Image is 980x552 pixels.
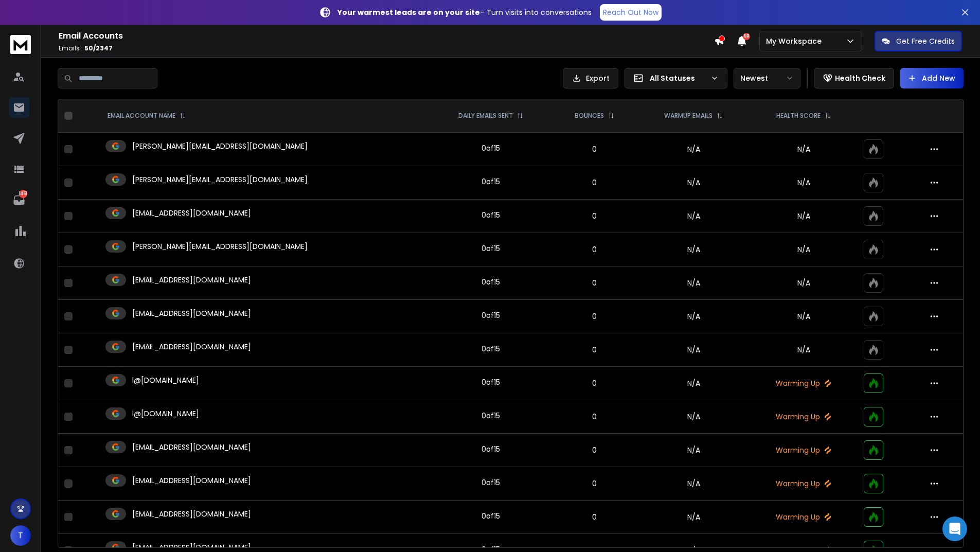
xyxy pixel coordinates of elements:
p: Get Free Credits [896,36,955,46]
td: N/A [637,200,750,233]
div: 0 of 15 [482,444,500,454]
p: 0 [558,278,631,288]
button: Newest [734,68,800,88]
p: 0 [558,311,631,322]
p: 0 [558,412,631,422]
td: N/A [637,333,750,367]
p: [EMAIL_ADDRESS][DOMAIN_NAME] [132,442,251,452]
p: Warming Up [756,445,851,455]
p: DAILY EMAILS SENT [458,112,513,120]
div: 0 of 15 [482,143,500,153]
img: logo [10,35,31,54]
p: [PERSON_NAME][EMAIL_ADDRESS][DOMAIN_NAME] [132,241,308,252]
div: 0 of 15 [482,511,500,521]
button: T [10,525,31,546]
p: Warming Up [756,378,851,388]
p: 1461 [19,190,27,198]
div: 0 of 15 [482,377,500,387]
td: N/A [637,501,750,534]
p: WARMUP EMAILS [664,112,712,120]
p: Warming Up [756,412,851,422]
p: N/A [756,177,851,188]
p: l@[DOMAIN_NAME] [132,375,199,385]
p: Warming Up [756,512,851,522]
p: N/A [756,244,851,255]
p: – Turn visits into conversations [337,7,592,17]
p: N/A [756,144,851,154]
td: N/A [637,166,750,200]
p: [EMAIL_ADDRESS][DOMAIN_NAME] [132,475,251,486]
div: 0 of 15 [482,176,500,187]
p: 0 [558,478,631,489]
div: 0 of 15 [482,411,500,421]
p: 0 [558,512,631,522]
div: 0 of 15 [482,277,500,287]
p: [PERSON_NAME][EMAIL_ADDRESS][DOMAIN_NAME] [132,141,308,151]
p: All Statuses [650,73,706,83]
p: Reach Out Now [603,7,658,17]
h1: Email Accounts [59,30,714,42]
p: N/A [756,345,851,355]
div: 0 of 15 [482,243,500,254]
p: 0 [558,211,631,221]
div: 0 of 15 [482,344,500,354]
p: l@[DOMAIN_NAME] [132,408,199,419]
div: 0 of 15 [482,210,500,220]
p: BOUNCES [575,112,604,120]
p: N/A [756,211,851,221]
p: [EMAIL_ADDRESS][DOMAIN_NAME] [132,208,251,218]
p: 0 [558,345,631,355]
button: Export [563,68,618,88]
div: 0 of 15 [482,477,500,488]
span: 50 / 2347 [84,44,113,52]
a: Reach Out Now [600,4,662,21]
div: 0 of 15 [482,310,500,320]
p: [EMAIL_ADDRESS][DOMAIN_NAME] [132,509,251,519]
button: Get Free Credits [875,31,962,51]
p: HEALTH SCORE [776,112,821,120]
span: 50 [743,33,750,40]
div: EMAIL ACCOUNT NAME [108,112,186,120]
td: N/A [637,367,750,400]
p: [EMAIL_ADDRESS][DOMAIN_NAME] [132,342,251,352]
td: N/A [637,266,750,300]
p: [EMAIL_ADDRESS][DOMAIN_NAME] [132,308,251,318]
p: 0 [558,445,631,455]
p: N/A [756,311,851,322]
td: N/A [637,133,750,166]
p: 0 [558,378,631,388]
p: Health Check [835,73,885,83]
td: N/A [637,300,750,333]
td: N/A [637,233,750,266]
p: N/A [756,278,851,288]
p: 0 [558,144,631,154]
td: N/A [637,467,750,501]
p: Emails : [59,44,714,52]
td: N/A [637,400,750,434]
button: Add New [900,68,964,88]
p: [PERSON_NAME][EMAIL_ADDRESS][DOMAIN_NAME] [132,174,308,185]
div: Open Intercom Messenger [942,517,967,541]
td: N/A [637,434,750,467]
button: Health Check [814,68,894,88]
strong: Your warmest leads are on your site [337,7,480,17]
p: [EMAIL_ADDRESS][DOMAIN_NAME] [132,275,251,285]
a: 1461 [9,190,29,210]
p: 0 [558,244,631,255]
p: My Workspace [766,36,826,46]
p: Warming Up [756,478,851,489]
p: 0 [558,177,631,188]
